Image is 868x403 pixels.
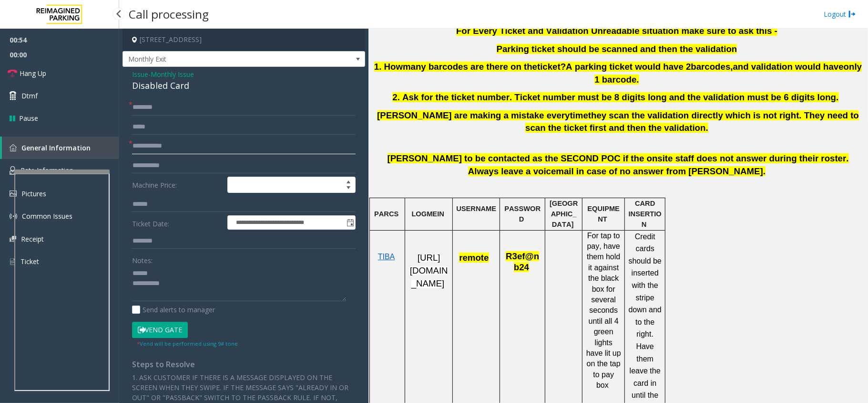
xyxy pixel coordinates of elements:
[148,70,194,79] span: -
[2,137,119,159] a: General Information
[379,62,403,72] span: . How
[130,177,225,193] label: Machine Price:
[733,62,844,72] span: and validation would have
[824,9,856,19] a: Logout
[345,216,355,229] span: Toggle popup
[374,210,398,218] span: PARCS
[629,200,662,229] span: CARD INSERTION
[123,52,317,67] span: Monthly Exit
[570,110,588,120] span: time
[403,62,537,72] span: many barcodes are there on the
[137,340,238,347] small: Vend will be performed using 9# tone
[132,252,153,265] label: Notes:
[731,62,733,72] span: ,
[132,79,356,92] div: Disabled Card
[456,26,777,36] span: For Every Ticket and Validation Unreadable situation make sure to ask this -
[124,2,214,26] h3: Call processing
[456,205,496,212] span: USERNAME
[151,69,194,79] span: Monthly Issue
[378,253,395,261] span: TIBA
[10,144,17,151] img: 'icon'
[377,110,570,120] span: [PERSON_NAME] are making a mistake every
[848,9,856,19] img: logout
[412,210,444,218] span: LOGMEIN
[21,143,91,152] span: General Information
[10,166,16,175] img: 'icon'
[123,29,365,51] h4: [STREET_ADDRESS]
[21,91,38,101] span: Dtmf
[132,360,356,369] h4: Steps to Resolve
[20,166,73,175] span: Rate Information
[10,257,16,266] img: 'icon'
[506,251,539,272] span: R3ef@nb24
[374,62,379,72] span: 1
[392,92,838,102] span: 2. Ask for the ticket number. Ticket number must be 8 digits long and the validation must be 6 di...
[342,185,355,192] span: Decrease value
[588,205,620,223] span: EQUIPMENT
[497,44,737,54] span: Parking ticket should be scanned and then the validation
[10,236,16,242] img: 'icon'
[537,62,566,72] span: ticket?
[410,253,448,288] span: [URL][DOMAIN_NAME]
[19,113,38,123] span: Pause
[10,212,17,220] img: 'icon'
[550,200,578,229] span: [GEOGRAPHIC_DATA]
[691,62,731,72] span: barcodes
[132,322,188,338] button: Vend Gate
[10,191,17,197] img: 'icon'
[132,69,148,79] span: Issue
[410,254,448,287] a: [URL][DOMAIN_NAME]
[342,177,355,185] span: Increase value
[504,205,541,223] span: PASSWORD
[586,232,621,389] span: For tap to pay, have them hold it against the black box for several seconds until all 4 green lig...
[132,305,215,315] label: Send alerts to manager
[566,62,691,72] span: A parking ticket would have 2
[459,253,489,263] span: remote
[130,215,225,230] label: Ticket Date:
[20,68,46,78] span: Hang Up
[594,62,862,85] span: only 1 barcode.
[378,253,395,261] a: TIBA
[388,153,849,176] span: [PERSON_NAME] to be contacted as the SECOND POC if the onsite staff does not answer during their ...
[525,110,859,133] span: they scan the validation directly which is not right. They need to scan the ticket first and then...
